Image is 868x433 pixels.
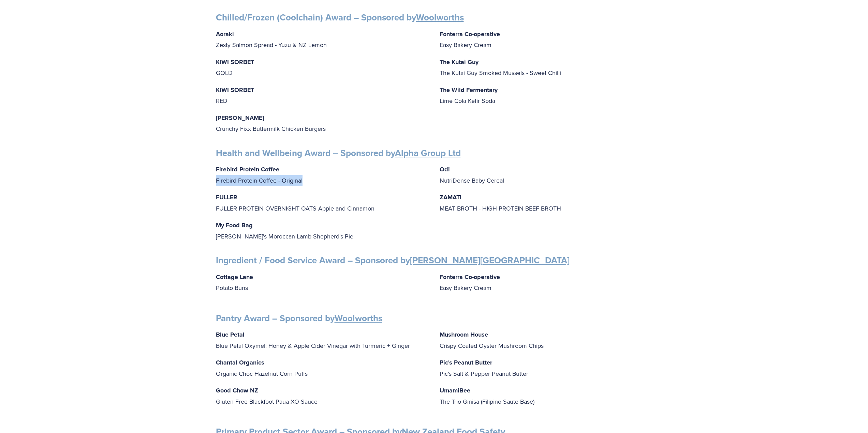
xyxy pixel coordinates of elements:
[216,254,570,267] strong: Ingredient / Food Service Award – Sponsored by
[216,29,429,50] p: Zesty Salmon Spread - Yuzu & NZ Lemon
[440,193,461,202] strong: ZAMATI
[216,112,429,134] p: Crunchy Fixx Buttermilk Chicken Burgers
[216,57,429,78] p: GOLD
[440,385,652,407] p: The Trio Ginisa (Filipino Saute Base)
[216,11,464,24] strong: Chilled/Frozen (Coolchain) Award – Sponsored by
[216,30,234,38] strong: Aoraki
[216,165,279,174] strong: Firebird Protein Coffee
[216,86,254,94] strong: KIWI SORBET
[216,272,429,293] p: Potato Buns
[335,312,382,325] a: Woolworths
[410,254,570,267] a: [PERSON_NAME][GEOGRAPHIC_DATA]
[440,84,652,106] p: Lime Cola Kefir Soda
[440,165,450,174] strong: Odi
[440,273,500,281] strong: Fonterra Co-operative
[440,386,470,395] strong: UmamiBee
[440,357,652,379] p: Pic's Salt & Pepper Peanut Butter
[216,58,254,66] strong: KIWI SORBET
[440,86,498,94] strong: The Wild Fermentary
[216,329,429,351] p: Blue Petal Oxymel: Honey & Apple Cider Vinegar with Turmeric + Ginger
[440,29,652,50] p: Easy Bakery Cream
[216,330,245,339] strong: Blue Petal
[440,329,652,351] p: Crispy Coated Oyster Mushroom Chips
[216,386,258,395] strong: Good Chow NZ
[216,113,264,122] strong: [PERSON_NAME]
[440,30,500,38] strong: Fonterra Co-operative
[216,220,429,242] p: [PERSON_NAME]'s Moroccan Lamb Shepherd's Pie
[440,192,652,214] p: MEAT BROTH - HIGH PROTEIN BEEF BROTH
[416,11,464,24] a: Woolworths
[216,193,237,202] strong: FULLER
[216,358,264,367] strong: Chantal Organics
[216,84,429,106] p: RED
[440,272,652,293] p: Easy Bakery Cream
[216,385,429,407] p: Gluten Free Blackfoot Paua XO Sauce
[440,58,479,66] strong: The Kutai Guy
[216,192,429,214] p: FULLER PROTEIN OVERNIGHT OATS Apple and Cinnamon
[440,164,652,186] p: NutriDense Baby Cereal
[395,146,461,159] a: Alpha Group Ltd
[440,330,488,339] strong: Mushroom House
[216,273,253,281] strong: Cottage Lane
[440,57,652,78] p: The Kutai Guy Smoked Mussels - Sweet Chilli
[216,146,461,159] strong: Health and Wellbeing Award – Sponsored by
[216,164,429,186] p: Firebird Protein Coffee - Original
[216,221,253,230] strong: My Food Bag
[216,312,382,325] strong: Pantry Award – Sponsored by
[216,357,429,379] p: Organic Choc Hazelnut Corn Puffs
[440,358,492,367] strong: Pic's Peanut Butter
